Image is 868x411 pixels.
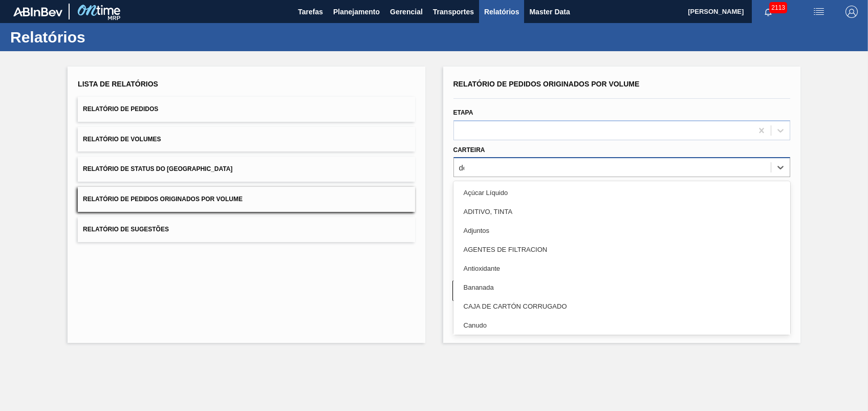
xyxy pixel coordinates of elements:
span: Planejamento [333,6,380,18]
img: Logout [845,6,858,18]
img: TNhmsLtSVTkK8tSr43FrP2fwEKptu5GPRR3wAAAABJRU5ErkJggg== [13,7,62,16]
span: Relatório de Sugestões [83,226,169,233]
span: Tarefas [298,6,323,18]
span: Relatório de Pedidos Originados por Volume [83,196,243,203]
span: 2113 [769,2,787,13]
button: Notificações [752,5,785,19]
button: Relatório de Sugestões [78,217,415,242]
div: Antioxidante [453,259,790,278]
span: Master Data [529,6,570,18]
span: Relatório de Volumes [83,136,161,143]
span: Relatório de Pedidos [83,105,158,113]
div: Açúcar Líquido [453,183,790,202]
div: Bananada [453,278,790,297]
button: Relatório de Pedidos [78,97,415,122]
span: Transportes [433,6,474,18]
div: Canudo [453,316,790,335]
button: Relatório de Volumes [78,127,415,152]
div: ADITIVO, TINTA [453,202,790,221]
div: CAJA DE CARTÓN CORRUGADO [453,297,790,316]
div: Adjuntos [453,221,790,240]
span: Gerencial [390,6,423,18]
button: Relatório de Status do [GEOGRAPHIC_DATA] [78,157,415,182]
button: Relatório de Pedidos Originados por Volume [78,187,415,212]
span: Relatório de Status do [GEOGRAPHIC_DATA] [83,165,232,172]
h1: Relatórios [10,31,192,43]
button: Limpar [452,280,617,301]
span: Relatório de Pedidos Originados por Volume [453,80,640,88]
span: Relatórios [484,6,519,18]
img: userActions [813,6,825,18]
label: Etapa [453,109,473,116]
label: Carteira [453,146,485,154]
span: Lista de Relatórios [78,80,158,88]
div: AGENTES DE FILTRACION [453,240,790,259]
